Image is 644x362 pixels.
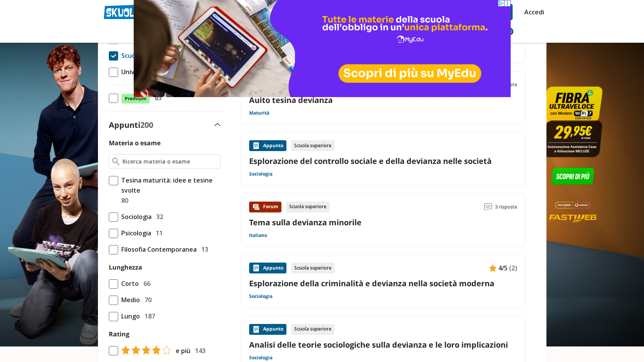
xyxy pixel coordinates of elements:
a: Tema sulla devianza minorile [249,217,361,228]
span: Filosofia Contemporanea [118,244,197,254]
span: 200 [140,120,153,130]
div: Appunto [249,324,286,335]
img: Appunti contenuto [252,142,260,150]
span: Università [118,67,152,77]
span: 66 [140,278,150,289]
img: Apri e chiudi sezione [215,123,221,126]
span: 80 [118,195,128,205]
a: Sociologia [249,171,272,177]
img: Commenti lettura [484,203,492,211]
a: Auito tesina devianza [249,95,333,105]
label: Lunghezza [109,263,142,271]
span: 4/5 [498,263,508,273]
div: Scuola superiore [291,324,335,335]
span: 3 risposte [495,202,517,212]
span: (2) [509,263,517,273]
img: Ricerca materia o esame [112,158,120,165]
div: Scuola superiore [291,263,335,273]
span: Lungo [118,311,140,321]
span: Premium [121,94,150,104]
span: 143 [192,346,206,356]
span: Tesina maturità: idee e tesine svolte [118,175,221,195]
span: Corto [118,278,139,289]
img: Appunti contenuto [252,325,260,333]
img: tasso di risposta 4+ [118,345,171,355]
span: 11 [153,228,163,238]
span: Medio [118,295,140,305]
span: 83 [152,93,162,103]
a: Sociologia [249,293,272,299]
span: Sociologia [118,212,152,222]
a: Maturità [249,110,269,116]
span: Scuola Superiore [118,50,172,61]
img: Forum contenuto [252,203,260,211]
label: Rating [109,329,221,339]
input: Ricerca materia o esame [122,158,217,165]
div: Scuola superiore [286,202,330,212]
span: Psicologia [118,228,151,238]
span: 187 [141,311,155,321]
span: 13 [198,244,208,254]
img: Appunti contenuto [489,264,497,272]
span: 70 [141,295,152,305]
label: Appunti [109,120,153,130]
a: Esplorazione del controllo sociale e della devianza nelle società [249,156,517,166]
span: 32 [153,212,163,222]
img: Appunti contenuto [252,264,260,272]
span: e più [173,346,190,356]
a: Analisi delle teorie sociologiche sulla devianza e le loro implicazioni [249,339,517,350]
div: Scuola superiore [291,140,335,151]
a: Italiano [249,232,267,238]
a: Esplorazione della criminalità e devianza nella società moderna [249,278,517,289]
a: Accedi [524,4,541,20]
div: Forum [249,202,281,212]
div: Appunto [249,140,286,151]
div: Appunto [249,263,286,273]
a: Sociologia [249,355,272,361]
label: Materia o esame [109,139,161,147]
